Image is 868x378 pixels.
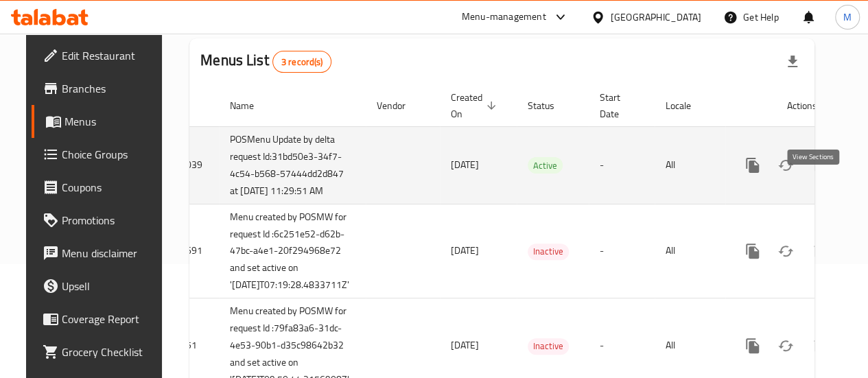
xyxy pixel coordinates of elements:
[32,39,171,72] a: Edit Restaurant
[776,45,809,78] div: Export file
[802,235,835,268] button: Delete menu
[666,97,709,114] span: Locale
[451,89,500,122] span: Created On
[62,245,160,261] span: Menu disclaimer
[451,156,479,174] span: [DATE]
[230,97,272,114] span: Name
[736,235,769,268] button: more
[736,149,769,182] button: more
[528,244,569,259] span: Inactive
[589,204,655,298] td: -
[528,338,569,354] span: Inactive
[62,212,160,228] span: Promotions
[451,241,479,259] span: [DATE]
[462,9,546,25] div: Menu-management
[736,329,769,362] button: more
[200,50,331,73] h2: Menus List
[802,329,835,362] button: Delete menu
[32,204,171,237] a: Promotions
[528,244,569,260] div: Inactive
[32,335,171,368] a: Grocery Checklist
[62,311,160,327] span: Coverage Report
[62,344,160,360] span: Grocery Checklist
[62,146,160,163] span: Choice Groups
[611,10,701,25] div: [GEOGRAPHIC_DATA]
[32,303,171,335] a: Coverage Report
[273,56,331,69] span: 3 record(s)
[32,237,171,270] a: Menu disclaimer
[32,270,171,303] a: Upsell
[655,126,725,204] td: All
[32,72,171,105] a: Branches
[62,80,160,97] span: Branches
[64,113,160,130] span: Menus
[219,204,366,298] td: Menu created by POSMW for request Id :6c251e52-d62b-47bc-a4e1-20f294968e72 and set active on '[DA...
[600,89,638,122] span: Start Date
[769,149,802,182] button: Change Status
[32,105,171,138] a: Menus
[32,138,171,171] a: Choice Groups
[62,179,160,196] span: Coupons
[769,235,802,268] button: Change Status
[843,10,852,25] span: M
[451,336,479,354] span: [DATE]
[32,171,171,204] a: Coupons
[377,97,423,114] span: Vendor
[528,97,572,114] span: Status
[589,126,655,204] td: -
[62,278,160,294] span: Upsell
[655,204,725,298] td: All
[219,126,366,204] td: POSMenu Update by delta request Id:31bd50e3-34f7-4c54-b568-57444dd2d847 at [DATE] 11:29:51 AM
[528,157,563,174] div: Active
[272,51,332,73] div: Total records count
[769,329,802,362] button: Change Status
[62,47,160,64] span: Edit Restaurant
[528,338,569,355] div: Inactive
[528,158,563,174] span: Active
[802,149,835,182] button: Delete menu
